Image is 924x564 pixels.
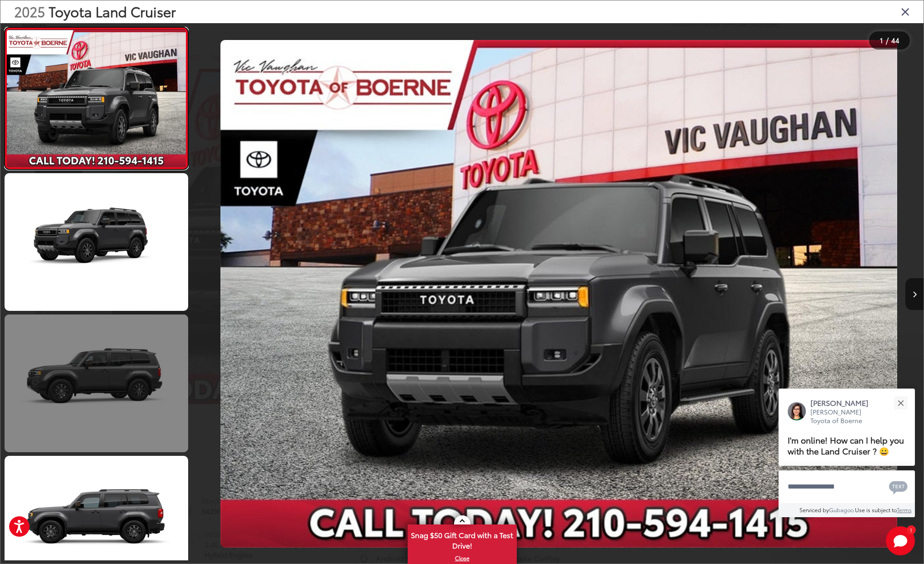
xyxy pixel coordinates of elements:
[5,30,188,167] img: 2025 Toyota Land Cruiser Land Cruiser
[829,506,855,514] a: Gubagoo.
[220,40,897,548] img: 2025 Toyota Land Cruiser Land Cruiser
[910,528,912,532] span: 1
[799,506,829,514] span: Serviced by
[14,1,45,21] span: 2025
[880,35,883,45] span: 1
[49,1,176,21] span: Toyota Land Cruiser
[810,408,878,425] p: [PERSON_NAME] Toyota of Boerne
[886,476,910,497] button: Chat with SMS
[779,470,915,503] textarea: Type your message
[855,506,897,514] span: Use is subject to
[886,526,915,555] svg: Start Chat
[779,389,915,517] div: Close[PERSON_NAME][PERSON_NAME] Toyota of BoerneI'm online! How can I help you with the Land Crui...
[194,40,924,548] div: 2025 Toyota Land Cruiser Land Cruiser 0
[788,434,904,457] span: I'm online! How can I help you with the Land Cruiser ? 😀
[810,398,878,408] p: [PERSON_NAME]
[901,5,910,17] i: Close gallery
[889,480,908,494] svg: Text
[891,393,910,413] button: Close
[891,35,899,45] span: 44
[409,525,516,553] span: Snag $50 Gift Card with a Test Drive!
[3,172,190,312] img: 2025 Toyota Land Cruiser Land Cruiser
[905,278,924,310] button: Next image
[886,526,915,555] button: Toggle Chat Window
[885,37,889,44] span: /
[897,506,912,514] a: Terms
